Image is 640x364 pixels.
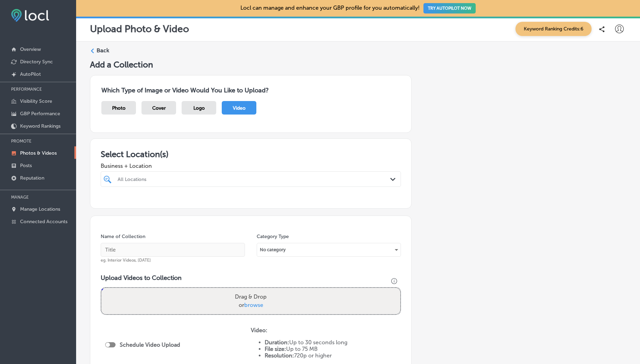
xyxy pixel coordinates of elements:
[120,342,180,348] label: Schedule Video Upload
[244,302,263,308] span: browse
[101,163,401,169] span: Business + Location
[152,105,166,111] span: Cover
[11,9,49,22] img: fda3e92497d09a02dc62c9cd864e3231.png
[112,105,126,111] span: Photo
[20,98,52,104] p: Visibility Score
[101,87,400,94] h3: Which Type of Image or Video Would You Like to Upload?
[97,47,109,54] label: Back
[423,3,476,13] button: TRY AUTOPILOT NOW
[265,346,286,352] strong: File size:
[90,23,189,35] p: Upload Photo & Video
[20,123,61,129] p: Keyword Rankings
[251,327,267,334] strong: Video:
[265,339,401,346] li: Up to 30 seconds long
[20,206,60,212] p: Manage Locations
[20,150,57,156] p: Photos & Videos
[257,234,289,239] label: Category Type
[20,219,67,225] p: Connected Accounts
[257,244,401,255] div: No category
[20,163,32,169] p: Posts
[515,22,592,36] span: Keyword Ranking Credits: 6
[101,149,401,159] h3: Select Location(s)
[90,60,626,70] h5: Add a Collection
[20,111,60,117] p: GBP Performance
[20,59,53,65] p: Directory Sync
[118,176,391,182] div: All Locations
[101,258,151,263] span: eg. Interior Videos, [DATE]
[20,71,41,77] p: AutoPilot
[265,352,294,359] strong: Resolution:
[265,346,401,352] li: Up to 75 MB
[101,243,245,257] input: Title
[265,352,401,359] li: 720p or higher
[233,105,246,111] span: Video
[101,234,145,239] label: Name of Collection
[265,339,289,346] strong: Duration:
[232,290,269,312] label: Drag & Drop or
[20,46,41,52] p: Overview
[20,175,44,181] p: Reputation
[101,274,401,282] h3: Upload Videos to Collection
[193,105,205,111] span: Logo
